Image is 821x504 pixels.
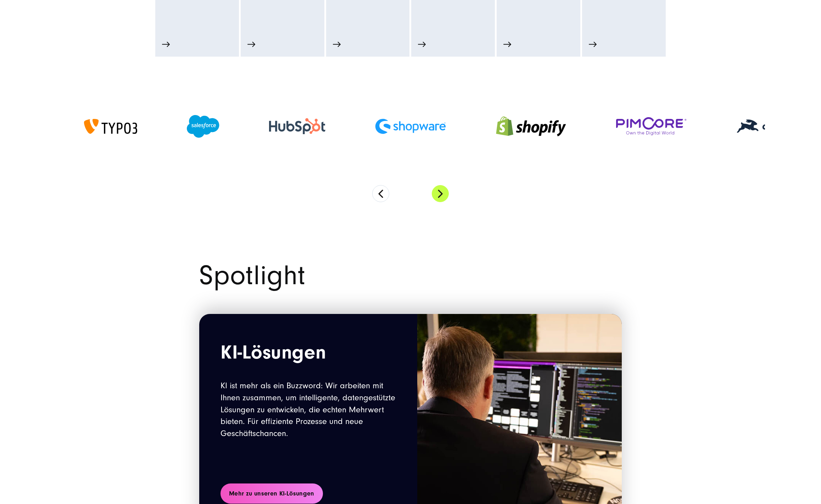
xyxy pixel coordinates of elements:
a: Mehr zu unseren KI-Lösungen [220,483,323,504]
img: Pimcore Partner Agentur - Digitalagentur SUNZINET [616,117,687,135]
button: Previous [372,185,389,202]
img: Shopify Partner Agentur - Digitalagentur SUNZINET [496,107,566,145]
p: KI ist mehr als ein Buzzword: Wir arbeiten mit Ihnen zusammen, um intelligente, datengestützte Lö... [220,380,396,439]
button: Next [432,185,449,202]
img: Directus Partner Agentur - Digitalagentur SUNZINET [737,119,800,133]
img: TYPO3 Gold Memeber Agentur - Digitalagentur für TYPO3 CMS Entwicklung SUNZINET [84,119,137,134]
h2: Spotlight [199,262,622,289]
img: Shopware Partner Agentur - Digitalagentur SUNZINET [375,119,446,134]
h2: KI-Lösungen [220,342,396,366]
img: HubSpot Gold Partner Agentur - Digitalagentur SUNZINET [269,118,325,134]
img: Salesforce Partner Agentur - Digitalagentur SUNZINET [187,115,219,138]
